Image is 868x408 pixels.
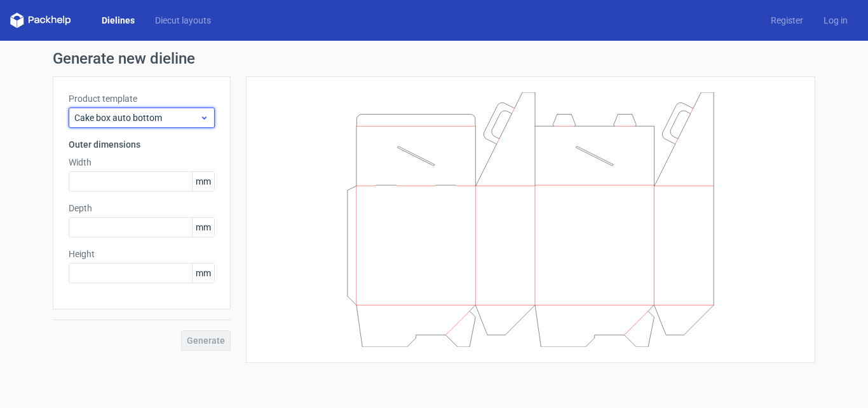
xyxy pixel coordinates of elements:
a: Diecut layouts [145,14,221,27]
span: Cake box auto bottom [74,111,200,124]
a: Log in [813,14,858,27]
h3: Outer dimensions [69,138,215,151]
span: mm [192,172,214,191]
label: Product template [69,92,215,105]
label: Depth [69,202,215,215]
span: mm [192,264,214,283]
span: mm [192,218,214,237]
label: Height [69,248,215,260]
h1: Generate new dieline [53,51,815,66]
a: Dielines [92,14,145,27]
a: Register [761,14,813,27]
label: Width [69,156,215,169]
